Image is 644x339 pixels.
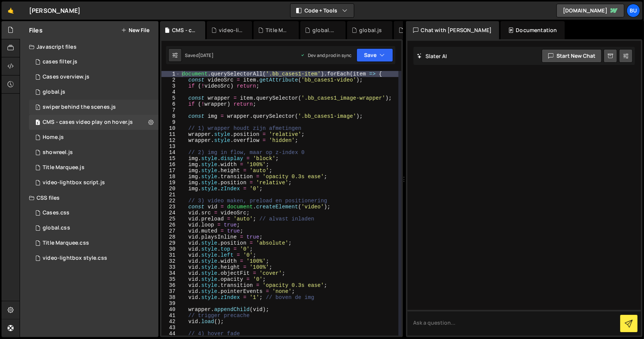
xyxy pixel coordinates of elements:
[161,252,180,258] div: 31
[161,264,180,270] div: 33
[29,251,158,266] div: 16080/43928.css
[161,228,180,234] div: 27
[29,220,158,236] div: 16080/46144.css
[161,143,180,149] div: 13
[266,26,290,34] div: Title Marquee.js
[20,39,158,54] div: Javascript files
[161,95,180,101] div: 5
[501,21,564,39] div: Documentation
[161,234,180,240] div: 28
[43,134,64,141] div: Home.js
[43,59,77,65] div: cases filter.js
[198,52,214,59] div: [DATE]
[417,52,447,60] h2: Slater AI
[161,149,180,156] div: 14
[219,26,243,34] div: video-lightbox script.js
[29,115,158,130] div: 16080/43141.js
[43,74,89,80] div: Cases overview.js
[161,119,180,125] div: 9
[43,164,85,171] div: Title Marquee.js
[29,100,158,115] div: 16080/46135.js
[542,49,602,63] button: Start new chat
[43,225,70,231] div: global.css
[161,325,180,331] div: 43
[627,4,640,17] a: Bu
[29,6,80,15] div: [PERSON_NAME]
[161,331,180,337] div: 44
[161,294,180,300] div: 38
[29,145,158,160] div: 16080/43137.js
[20,190,158,205] div: CSS files
[2,2,20,20] a: 🤙
[43,149,73,156] div: showreel.js
[29,205,158,220] div: 16080/45757.css
[357,48,393,62] button: Save
[161,240,180,246] div: 29
[29,130,158,145] div: 16080/43136.js
[300,52,352,59] div: Dev and prod in sync
[161,83,180,89] div: 3
[161,246,180,252] div: 30
[161,319,180,325] div: 42
[359,26,382,34] div: global.js
[161,258,180,264] div: 32
[161,288,180,294] div: 37
[43,179,105,186] div: video-lightbox script.js
[406,21,500,39] div: Chat with [PERSON_NAME]
[35,105,40,111] span: 1
[161,216,180,222] div: 25
[161,276,180,282] div: 35
[161,71,180,77] div: 1
[161,137,180,143] div: 12
[161,107,180,113] div: 7
[43,104,116,111] div: swiper behind the scenes.js
[35,120,40,126] span: 3
[290,4,354,17] button: Code + Tools
[312,26,337,34] div: global.css
[161,300,180,307] div: 39
[161,89,180,95] div: 4
[161,156,180,162] div: 15
[29,85,158,100] div: 16080/45708.js
[161,204,180,210] div: 23
[556,4,624,17] a: [DOMAIN_NAME]
[161,77,180,83] div: 2
[161,180,180,186] div: 19
[43,119,133,126] div: CMS - cases video play on hover.js
[121,27,149,33] button: New File
[161,313,180,319] div: 41
[161,270,180,276] div: 34
[161,125,180,131] div: 10
[161,131,180,137] div: 11
[161,210,180,216] div: 24
[161,198,180,204] div: 22
[29,26,43,34] h2: Files
[161,186,180,192] div: 20
[161,101,180,107] div: 6
[161,192,180,198] div: 21
[161,113,180,119] div: 8
[161,168,180,174] div: 17
[161,174,180,180] div: 18
[161,222,180,228] div: 26
[161,162,180,168] div: 16
[161,282,180,288] div: 36
[43,210,69,216] div: Cases.css
[43,255,107,262] div: video-lightbox style.css
[29,54,158,69] div: 16080/44245.js
[29,175,158,190] div: 16080/43926.js
[43,240,89,247] div: Title Marquee.css
[161,307,180,313] div: 40
[29,69,158,85] div: 16080/46119.js
[29,236,158,251] div: 16080/43930.css
[43,89,65,96] div: global.js
[29,160,158,175] div: 16080/43931.js
[172,26,196,34] div: CMS - cases video play on hover.js
[185,52,214,59] div: Saved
